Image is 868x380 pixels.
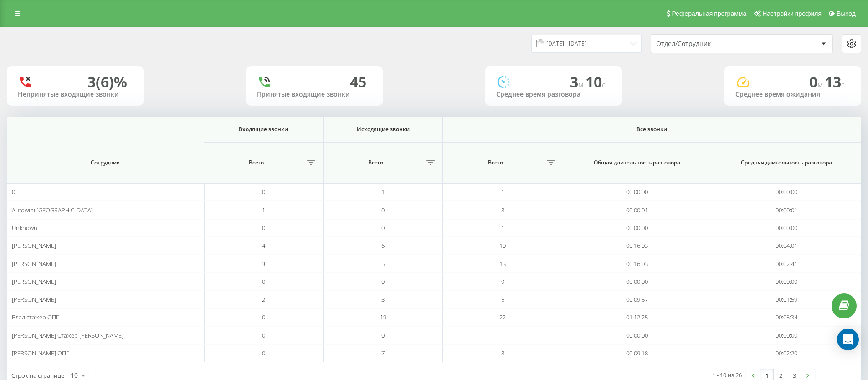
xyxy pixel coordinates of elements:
[11,371,64,380] span: Строк на странице
[825,72,845,92] span: 13
[381,260,385,268] span: 5
[712,308,861,326] td: 00:05:34
[468,126,836,133] span: Все звонки
[712,327,861,344] td: 00:00:00
[562,273,712,291] td: 00:00:00
[501,331,504,339] span: 1
[262,331,265,339] span: 0
[71,371,78,380] div: 10
[562,308,712,326] td: 01:12:25
[817,80,825,90] span: м
[712,183,861,201] td: 00:00:00
[562,291,712,308] td: 00:09:57
[262,241,265,250] span: 4
[381,295,385,303] span: 3
[562,201,712,219] td: 00:00:01
[12,188,15,196] span: 0
[381,188,385,196] span: 1
[672,10,746,17] span: Реферальная программа
[18,91,133,98] div: Непринятые входящие звонки
[262,206,265,214] span: 1
[762,10,822,17] span: Настройки профиля
[21,159,190,166] span: Сотрудник
[380,313,386,321] span: 19
[501,277,504,286] span: 9
[712,201,861,219] td: 00:00:01
[586,72,606,92] span: 10
[501,206,504,214] span: 8
[334,126,432,133] span: Исходящие звонки
[381,277,385,286] span: 0
[724,159,849,166] span: Средняя длительность разговора
[12,349,69,357] span: [PERSON_NAME] ОПГ
[381,241,385,250] span: 6
[12,331,123,339] span: [PERSON_NAME] Стажер [PERSON_NAME]
[562,344,712,362] td: 00:09:18
[578,80,586,90] span: м
[447,159,544,166] span: Всего
[712,344,861,362] td: 00:02:20
[602,80,606,90] span: c
[12,224,37,232] span: Unknown
[499,313,506,321] span: 22
[381,349,385,357] span: 7
[656,40,765,48] div: Отдел/Сотрудник
[562,237,712,255] td: 00:16:03
[574,159,700,166] span: Общая длительность разговора
[501,295,504,303] span: 5
[12,277,56,286] span: [PERSON_NAME]
[12,313,59,321] span: Влад стажер ОПГ
[501,224,504,232] span: 1
[262,313,265,321] span: 0
[501,188,504,196] span: 1
[257,91,372,98] div: Принятые входящие звонки
[209,159,304,166] span: Всего
[262,295,265,303] span: 2
[12,260,56,268] span: [PERSON_NAME]
[350,73,366,91] div: 45
[712,273,861,291] td: 00:00:00
[712,291,861,308] td: 00:01:59
[837,329,859,350] div: Open Intercom Messenger
[562,183,712,201] td: 00:00:00
[214,126,313,133] span: Входящие звонки
[562,327,712,344] td: 00:00:00
[262,188,265,196] span: 0
[262,277,265,286] span: 0
[499,241,506,250] span: 10
[712,237,861,255] td: 00:04:01
[562,219,712,237] td: 00:00:00
[735,91,850,98] div: Среднее время ожидания
[381,331,385,339] span: 0
[837,10,856,17] span: Выход
[496,91,611,98] div: Среднее время разговора
[712,370,742,380] div: 1 - 10 из 26
[328,159,424,166] span: Всего
[712,219,861,237] td: 00:00:00
[381,206,385,214] span: 0
[501,349,504,357] span: 8
[562,255,712,272] td: 00:16:03
[262,349,265,357] span: 0
[499,260,506,268] span: 13
[381,224,385,232] span: 0
[712,255,861,272] td: 00:02:41
[841,80,845,90] span: c
[87,73,127,91] div: 3 (6)%
[12,241,56,250] span: [PERSON_NAME]
[262,224,265,232] span: 0
[12,206,93,214] span: Autowini [GEOGRAPHIC_DATA]
[262,260,265,268] span: 3
[570,72,586,92] span: 3
[809,72,825,92] span: 0
[12,295,56,303] span: [PERSON_NAME]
